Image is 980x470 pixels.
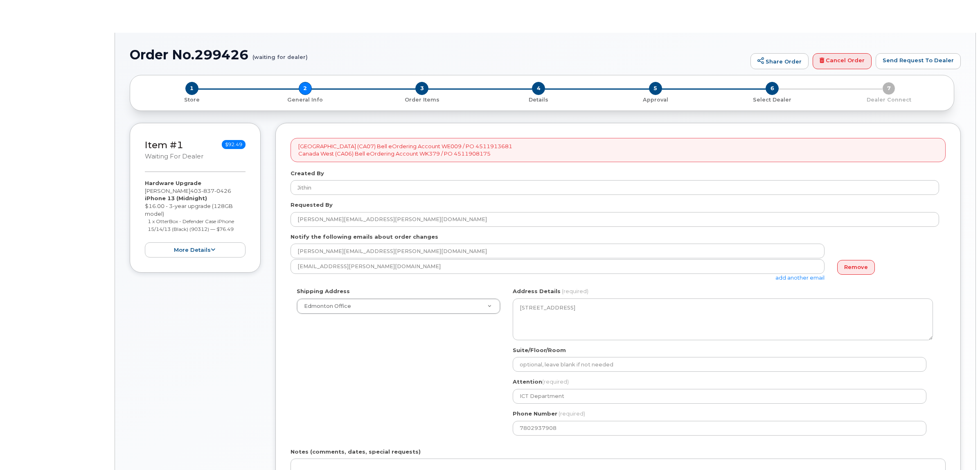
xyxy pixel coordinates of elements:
[717,96,827,104] p: Select Dealer
[513,287,561,295] label: Address Details
[222,140,246,149] span: $92.49
[513,410,557,418] label: Phone Number
[837,260,875,275] a: Remove
[297,287,350,295] label: Shipping Address
[148,218,234,232] small: 1 x OtterBox - Defender Case iPhone 15/14/13 (Black) (90312) — $76.49
[291,169,324,177] label: Created By
[367,96,477,104] p: Order Items
[562,288,588,294] span: (required)
[542,378,569,385] span: (required)
[532,82,545,95] span: 4
[813,53,872,70] a: Cancel Order
[480,95,597,104] a: 4 Details
[513,357,926,372] input: optional, leave blank if not needed
[137,95,247,104] a: 1 Store
[304,303,351,309] span: Edmonton Office
[415,82,428,95] span: 3
[649,82,662,95] span: 5
[714,95,830,104] a: 6 Select Dealer
[775,274,825,281] a: add another email
[513,378,569,386] label: Attention
[291,233,438,241] label: Notify the following emails about order changes
[484,96,594,104] p: Details
[140,96,243,104] p: Store
[766,82,779,95] span: 6
[291,259,825,274] input: Example: john@appleseed.com
[145,179,246,258] div: [PERSON_NAME] $16.00 - 3-year upgrade (128GB model)
[876,53,961,70] a: Send Request To Dealer
[145,139,183,151] a: Item #1
[201,188,214,194] span: 837
[291,212,939,227] input: Example: John Smith
[513,346,566,354] label: Suite/Floor/Room
[214,188,231,194] span: 0426
[291,244,825,258] input: Example: john@appleseed.com
[291,201,333,209] label: Requested By
[145,242,246,258] button: more details
[252,47,308,60] small: (waiting for dealer)
[297,299,500,314] a: Edmonton Office
[145,195,207,201] strong: iPhone 13 (Midnight)
[145,153,203,160] small: waiting for dealer
[600,96,710,104] p: Approval
[513,298,933,340] textarea: [STREET_ADDRESS]
[559,410,585,417] span: (required)
[750,53,809,70] a: Share Order
[298,142,512,158] p: [GEOGRAPHIC_DATA] (CA07) Bell eOrdering Account WE009 / PO 4511913681 Canada West (CA06) Bell eOr...
[185,82,198,95] span: 1
[597,95,714,104] a: 5 Approval
[364,95,480,104] a: 3 Order Items
[190,188,231,194] span: 403
[291,448,421,456] label: Notes (comments, dates, special requests)
[145,180,201,186] strong: Hardware Upgrade
[130,47,746,62] h1: Order No.299426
